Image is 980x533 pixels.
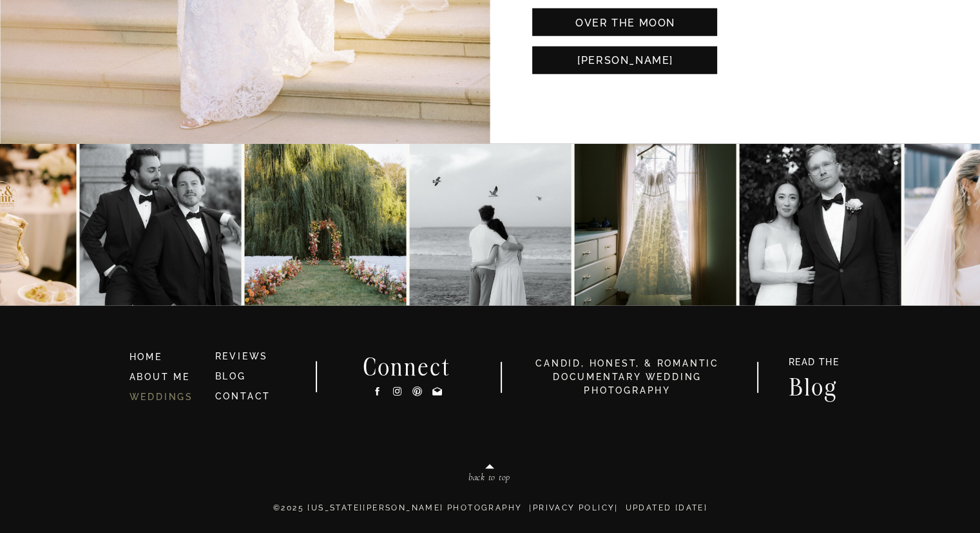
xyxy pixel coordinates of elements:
[130,392,193,402] a: WEDDINGS
[543,15,709,29] a: over the moon
[215,371,246,381] a: BLOG
[347,356,468,376] h2: Connect
[104,502,878,528] p: ©2025 [US_STATE][PERSON_NAME] PHOTOGRAPHY | | Updated [DATE]
[533,503,615,512] a: Privacy Policy
[409,144,571,306] img: Mica and Mikey 🕊️
[130,350,204,365] a: HOME
[244,144,406,306] img: Garden ceremony with A&C 🌼🌷🌼🌷 . . . . . . . . Shot for @jennifercontiphoto
[130,372,190,382] a: ABOUT ME
[782,357,846,371] a: READ THE
[215,391,271,401] a: CONTACT
[776,376,851,396] a: Blog
[215,351,269,361] a: REVIEWS
[414,472,566,487] a: back to top
[739,144,901,306] img: Young and in love in NYC! Dana and Jordan 🤍
[79,144,241,306] img: Spent my weekend with the Mr.’s, and everything was perfect — from the courthouse wedding ceremon...
[519,357,736,397] h3: candid, honest, & romantic Documentary Wedding photography
[543,53,709,66] a: [PERSON_NAME]
[574,144,736,306] img: Elaine and this dress 🤍🤍🤍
